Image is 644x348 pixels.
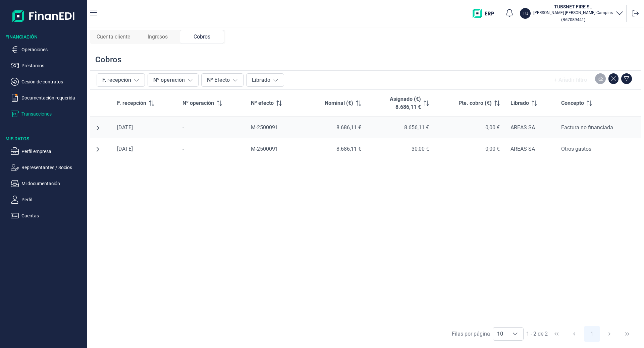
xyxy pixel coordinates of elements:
[308,124,361,131] div: 8.686,11 €
[182,99,214,107] span: Nº operación
[97,73,145,87] button: F. recepción
[511,99,529,107] span: Librado
[97,33,130,41] span: Cuenta cliente
[533,10,613,15] p: [PERSON_NAME] [PERSON_NAME] Campins
[21,163,85,171] p: Representantes / Socios
[601,326,618,342] button: Next Page
[325,99,353,107] span: Nominal (€)
[561,146,591,152] span: Otros gastos
[11,163,85,171] button: Representantes / Socios
[11,110,85,118] button: Transacciones
[21,212,85,220] p: Cuentas
[452,330,490,338] div: Filas por página
[308,146,361,152] div: 8.686,11 €
[520,3,624,23] button: TUTUBSNET FIRE SL[PERSON_NAME] [PERSON_NAME] Campins(B67089441)
[117,124,172,131] div: [DATE]
[372,146,429,152] div: 30,00 €
[194,33,210,41] span: Cobros
[21,110,85,118] p: Transacciones
[12,5,75,27] img: Logo de aplicación
[395,103,421,111] p: 8.686,11 €
[11,212,85,220] button: Cuentas
[21,147,85,155] p: Perfil empresa
[473,9,499,18] img: erp
[511,124,550,131] div: AREAS SA
[21,196,85,204] p: Perfil
[561,99,584,107] span: Concepto
[11,46,85,54] button: Operaciones
[459,99,492,107] span: Pte. cobro (€)
[182,124,240,131] div: -
[440,146,500,152] div: 0,00 €
[619,326,635,342] button: Last Page
[11,180,85,188] button: Mi documentación
[21,78,85,86] p: Cesión de contratos
[251,99,274,107] span: Nº efecto
[440,124,500,131] div: 0,00 €
[372,124,429,131] div: 8.656,11 €
[148,73,199,87] button: Nº operación
[526,331,548,337] span: 1 - 2 de 2
[246,73,284,87] button: Librado
[11,94,85,102] button: Documentación requerida
[566,326,582,342] button: Previous Page
[148,33,168,41] span: Ingresos
[95,54,121,65] div: Cobros
[117,146,172,152] div: [DATE]
[561,124,613,131] span: Factura no financiada
[548,326,565,342] button: First Page
[11,62,85,70] button: Préstamos
[390,95,421,103] p: Asignado (€)
[493,328,507,340] span: 10
[533,3,613,10] h3: TUBSNET FIRE SL
[136,30,180,44] div: Ingresos
[11,78,85,86] button: Cesión de contratos
[21,94,85,102] p: Documentación requerida
[117,99,146,107] span: F. recepción
[251,124,278,131] span: M-2500091
[584,326,600,342] button: Page 1
[251,146,278,152] span: M-2500091
[11,196,85,204] button: Perfil
[201,73,244,87] button: Nº Efecto
[95,125,101,131] button: undefined null
[21,180,85,188] p: Mi documentación
[182,146,240,152] div: -
[523,10,528,17] p: TU
[21,46,85,54] p: Operaciones
[511,146,550,152] div: AREAS SA
[11,147,85,155] button: Perfil empresa
[91,30,136,44] div: Cuenta cliente
[507,328,523,340] div: Choose
[180,30,224,44] div: Cobros
[21,62,85,70] p: Préstamos
[561,17,585,22] small: Copiar cif
[95,147,101,152] button: undefined null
